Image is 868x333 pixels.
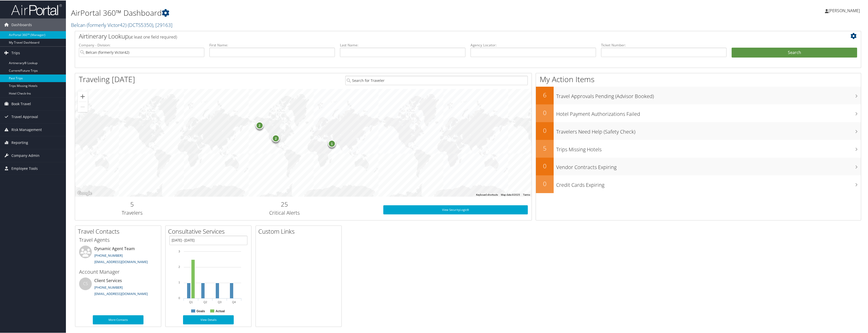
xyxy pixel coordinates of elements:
h2: 0 [536,126,554,134]
a: View Details [183,315,234,324]
a: 0Hotel Payment Authorizations Failed [536,104,861,122]
button: Zoom out [78,101,88,112]
a: [EMAIL_ADDRESS][DOMAIN_NAME] [94,291,148,295]
h3: Critical Alerts [193,209,376,216]
input: Search for Traveler [345,75,528,85]
h2: 5 [79,199,185,208]
img: Google [76,190,93,196]
a: Belcan (formerly Victor42) [71,21,172,28]
a: Terms (opens in new tab) [523,193,530,196]
h2: 6 [536,90,554,99]
tspan: 2 [178,265,180,268]
h1: My Action Items [536,73,861,84]
h1: AirPortal 360™ Dashboard [71,7,600,18]
h2: Travel Contacts [78,227,161,235]
a: 5Trips Missing Hotels [536,139,861,157]
a: View SecurityLogic® [383,205,528,214]
div: CS [79,277,92,290]
a: Open this area in Google Maps (opens a new window) [76,190,93,196]
span: Book Travel [11,97,31,110]
a: 6Travel Approvals Pending (Advisor Booked) [536,86,861,104]
h2: Custom Links [258,227,341,235]
span: , [ 29163 ] [153,21,172,28]
text: Goals [196,309,205,312]
button: Keyboard shortcuts [476,193,498,196]
img: airportal-logo.png [11,3,62,15]
label: Last Name: [340,42,465,47]
span: Employee Tools [11,162,38,174]
div: 2 [256,121,263,129]
h3: Travel Approvals Pending (Advisor Booked) [556,90,861,99]
div: 2 [272,134,280,142]
a: 0Vendor Contracts Expiring [536,157,861,175]
h2: 0 [536,108,554,117]
text: Q3 [218,300,222,303]
h3: Travelers Need Help (Safety Check) [556,125,861,135]
a: 0Credit Cards Expiring [536,175,861,193]
a: [PERSON_NAME] [825,3,865,18]
span: [PERSON_NAME] [828,7,860,13]
li: Client Services [77,277,160,298]
span: Risk Management [11,123,42,136]
text: Q1 [189,300,193,303]
h2: Consultative Services [168,227,251,235]
label: First Name: [209,42,335,47]
h2: 5 [536,143,554,152]
text: Q2 [203,300,207,303]
h1: Traveling [DATE] [79,73,135,84]
span: Company Admin [11,149,40,161]
h3: Travel Agents [79,236,157,243]
h2: 0 [536,161,554,170]
tspan: 0 [178,296,180,299]
button: Zoom in [78,91,88,101]
span: Trips [11,46,20,59]
span: Dashboards [11,18,32,31]
h3: Account Manager [79,268,157,275]
tspan: 3 [178,249,180,252]
span: Reporting [11,136,28,149]
a: More Contacts [93,315,143,324]
span: ( DCTS5350 ) [128,21,153,28]
a: [EMAIL_ADDRESS][DOMAIN_NAME] [94,259,148,264]
label: Agency Locator: [471,42,596,47]
h3: Trips Missing Hotels [556,143,861,153]
h3: Travelers [79,209,185,216]
h2: 25 [193,199,376,208]
text: Actual [215,309,225,312]
h2: 0 [536,179,554,188]
div: 1 [328,139,336,147]
h3: Vendor Contracts Expiring [556,161,861,170]
li: Dynamic Agent Team [77,245,160,266]
label: Company - Division: [79,42,204,47]
h3: Hotel Payment Authorizations Failed [556,107,861,117]
span: Travel Approval [11,110,38,123]
a: 0Travelers Need Help (Safety Check) [536,122,861,139]
label: Ticket Number: [601,42,727,47]
tspan: 1 [178,280,180,283]
text: Q4 [232,300,236,303]
h3: Credit Cards Expiring [556,178,861,188]
button: Search [732,47,857,57]
a: [PHONE_NUMBER] [94,253,123,257]
h2: Airtinerary Lookup [79,31,792,40]
span: (at least one field required) [129,34,177,39]
span: Map data ©2025 [501,193,520,196]
a: [PHONE_NUMBER] [94,285,123,289]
